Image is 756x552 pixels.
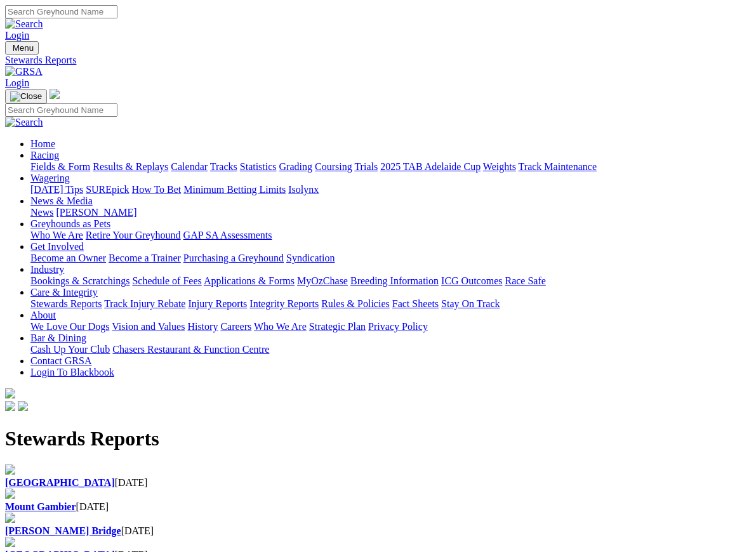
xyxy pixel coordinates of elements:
button: Toggle navigation [5,41,39,55]
a: Cash Up Your Club [30,344,110,355]
input: Search [5,103,117,117]
a: [GEOGRAPHIC_DATA] [5,477,115,488]
div: Get Involved [30,253,751,264]
h1: Stewards Reports [5,427,751,450]
a: Who We Are [254,321,307,332]
a: Coursing [315,161,352,172]
a: Become a Trainer [109,253,181,263]
a: Tracks [210,161,237,172]
a: Retire Your Greyhound [86,230,181,240]
a: Strategic Plan [309,321,366,332]
a: Rules & Policies [321,298,390,309]
div: Bar & Dining [30,344,751,355]
a: Breeding Information [350,275,439,286]
a: Integrity Reports [249,298,319,309]
a: Careers [220,321,251,332]
img: Search [5,117,43,128]
a: Minimum Betting Limits [183,184,286,195]
a: Schedule of Fees [132,275,201,286]
a: [PERSON_NAME] Bridge [5,525,121,536]
div: About [30,321,751,332]
input: Search [5,5,117,18]
a: SUREpick [86,184,129,195]
a: Industry [30,264,64,275]
div: [DATE] [5,525,751,537]
a: History [187,321,218,332]
a: ICG Outcomes [441,275,502,286]
a: Chasers Restaurant & Function Centre [112,344,269,355]
a: News & Media [30,195,93,206]
a: Get Involved [30,241,84,252]
img: file-red.svg [5,464,15,475]
a: Purchasing a Greyhound [183,253,284,263]
a: [PERSON_NAME] [56,207,136,218]
a: [DATE] Tips [30,184,83,195]
a: Mount Gambier [5,501,76,512]
a: Fact Sheets [392,298,439,309]
div: [DATE] [5,477,751,489]
a: Racing [30,150,59,161]
a: Who We Are [30,230,83,240]
a: Stewards Reports [30,298,102,309]
a: Results & Replays [93,161,168,172]
div: News & Media [30,207,751,218]
a: Bookings & Scratchings [30,275,129,286]
a: Calendar [171,161,208,172]
a: About [30,310,56,320]
a: GAP SA Assessments [183,230,272,240]
a: Fields & Form [30,161,90,172]
div: Greyhounds as Pets [30,230,751,241]
a: Privacy Policy [368,321,428,332]
a: Injury Reports [188,298,247,309]
a: 2025 TAB Adelaide Cup [380,161,481,172]
a: Syndication [286,253,335,263]
a: Greyhounds as Pets [30,218,110,229]
a: Track Maintenance [519,161,597,172]
a: Track Injury Rebate [104,298,185,309]
img: file-red.svg [5,537,15,547]
a: Home [30,138,55,149]
img: file-red.svg [5,513,15,523]
a: Grading [279,161,312,172]
img: GRSA [5,66,43,77]
a: We Love Our Dogs [30,321,109,332]
img: Search [5,18,43,30]
img: logo-grsa-white.png [5,388,15,398]
button: Toggle navigation [5,89,47,103]
a: Care & Integrity [30,287,98,298]
a: Weights [483,161,516,172]
a: Contact GRSA [30,355,91,366]
span: Menu [13,43,34,53]
a: Become an Owner [30,253,106,263]
div: [DATE] [5,501,751,513]
a: Stay On Track [441,298,500,309]
a: Login To Blackbook [30,367,114,378]
img: logo-grsa-white.png [50,89,60,99]
a: Statistics [240,161,277,172]
a: Trials [354,161,378,172]
img: facebook.svg [5,401,15,411]
a: Login [5,77,29,88]
a: News [30,207,53,218]
div: Industry [30,275,751,287]
a: How To Bet [132,184,182,195]
a: Isolynx [288,184,319,195]
a: Applications & Forms [204,275,295,286]
a: Vision and Values [112,321,185,332]
a: Stewards Reports [5,55,751,66]
img: Close [10,91,42,102]
div: Racing [30,161,751,173]
img: file-red.svg [5,489,15,499]
img: twitter.svg [18,401,28,411]
a: Bar & Dining [30,332,86,343]
a: MyOzChase [297,275,348,286]
a: Login [5,30,29,41]
div: Wagering [30,184,751,195]
div: Care & Integrity [30,298,751,310]
a: Race Safe [505,275,545,286]
a: Wagering [30,173,70,183]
